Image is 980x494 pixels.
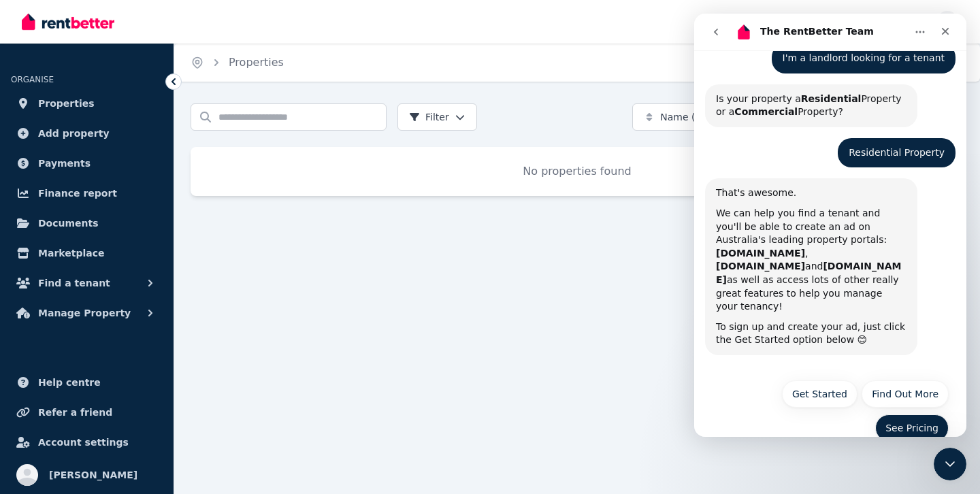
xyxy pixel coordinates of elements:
span: Filter [409,110,449,124]
a: Refer a friend [11,399,163,426]
span: Payments [38,155,91,171]
p: No properties found [207,163,947,180]
span: Account settings [38,434,129,450]
a: Account settings [11,429,163,456]
a: Marketplace [11,240,163,267]
span: Marketplace [38,245,104,261]
span: [PERSON_NAME] [49,467,137,483]
span: Refer a friend [38,404,112,421]
a: Finance report [11,180,163,207]
a: Properties [11,90,163,117]
iframe: Intercom live chat [934,448,966,480]
iframe: Intercom live chat [694,14,966,437]
a: Add property [11,120,163,147]
a: Help centre [11,369,163,396]
span: Properties [38,95,95,112]
span: Documents [38,215,99,231]
span: Manage Property [38,305,131,321]
button: See Pricing [181,401,255,428]
a: Payments [11,150,163,177]
span: Finance report [38,185,117,201]
a: Properties [229,56,284,69]
nav: Breadcrumb [174,44,300,82]
span: Help centre [38,374,101,391]
span: Find a tenant [38,275,110,291]
span: Name (A-Z) [660,110,715,124]
img: RentBetter [22,12,114,32]
button: Find a tenant [11,269,163,297]
span: ORGANISE [11,75,54,84]
button: Manage Property [11,299,163,327]
a: Documents [11,210,163,237]
span: Add property [38,125,110,142]
button: Name (A-Z) [632,103,763,131]
button: Filter [397,103,477,131]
